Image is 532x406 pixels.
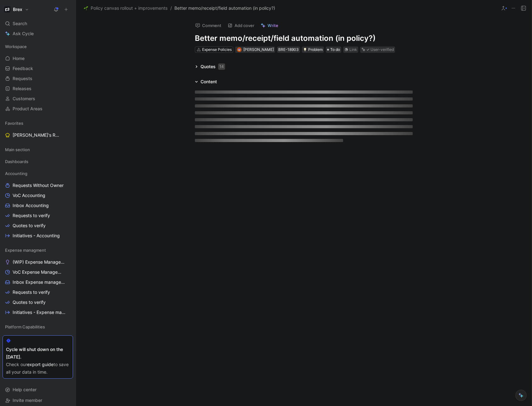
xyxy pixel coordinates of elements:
[3,169,73,178] div: Accounting
[13,30,34,37] span: Ask Cycle
[13,269,65,275] span: VoC Expense Management
[278,47,299,53] div: BRE-18903
[13,259,66,265] span: (WIP) Expense Management Problems
[3,19,73,28] div: Search
[13,75,32,82] span: Requests
[13,182,64,189] span: Requests Without Owner
[202,47,232,53] div: Expense Policies
[3,245,73,317] div: Expense managment(WIP) Expense Management ProblemsVoC Expense ManagementInbox Expense managementR...
[258,21,281,30] button: Write
[225,21,257,30] button: Add cover
[27,362,54,367] a: export guide
[13,299,46,305] span: Quotes to verify
[3,42,73,51] div: Workspace
[13,279,65,285] span: Inbox Expense management
[3,130,73,140] a: [PERSON_NAME]'s Requests
[3,298,73,307] a: Quotes to verify
[3,231,73,240] a: Initiatives - Accounting
[192,63,228,70] div: Quotes14
[3,267,73,277] a: VoC Expense Management
[3,191,73,200] a: VoC Accounting
[3,322,73,332] div: Platform Capabilities
[13,289,50,295] span: Requests to verify
[3,288,73,297] a: Requests to verify
[3,277,73,287] a: Inbox Expense management
[3,54,73,63] a: Home
[13,192,45,199] span: VoC Accounting
[3,221,73,230] a: Quotes to verify
[5,43,27,50] span: Workspace
[13,202,49,209] span: Inbox Accounting
[13,85,31,92] span: Releases
[243,47,274,52] span: [PERSON_NAME]
[13,20,27,27] span: Search
[3,245,73,255] div: Expense managment
[13,96,35,102] span: Customers
[13,132,59,138] span: [PERSON_NAME]'s Requests
[237,48,241,51] img: avatar
[13,106,42,112] span: Product Areas
[174,4,275,12] span: Better memo/receipt/field automation (in policy?)
[3,94,73,103] a: Customers
[5,158,28,165] span: Dashboards
[303,47,323,53] div: Problem
[5,170,27,177] span: Accounting
[13,309,66,315] span: Initiatives - Expense management
[218,63,225,70] div: 14
[371,47,394,53] div: User-verified
[3,201,73,210] a: Inbox Accounting
[3,211,73,220] a: Requests to verify
[3,104,73,113] a: Product Areas
[13,233,60,239] span: Initiatives - Accounting
[5,146,30,153] span: Main section
[195,33,413,43] h1: Better memo/receipt/field automation (in policy?)
[5,120,23,126] span: Favorites
[13,65,33,72] span: Feedback
[3,118,73,128] div: Favorites
[192,21,224,30] button: Comment
[13,387,37,392] span: Help center
[6,346,70,361] div: Cycle will shut down on the [DATE].
[5,324,45,330] span: Platform Capabilities
[3,181,73,190] a: Requests Without Owner
[3,145,73,154] div: Main section
[192,78,219,85] div: Content
[3,157,73,168] div: Dashboards
[201,78,217,85] div: Content
[82,4,169,12] button: 🌱Policy canvas rollout + improvements
[13,55,25,62] span: Home
[3,169,73,240] div: AccountingRequests Without OwnerVoC AccountingInbox AccountingRequests to verifyQuotes to verifyI...
[3,84,73,93] a: Releases
[349,47,357,53] div: Link
[268,23,278,28] span: Write
[3,29,73,38] a: Ask Cycle
[3,145,73,156] div: Main section
[326,47,341,53] div: To do
[330,47,340,53] span: To do
[3,322,73,333] div: Platform Capabilities
[84,6,88,10] img: 🌱
[13,7,22,12] h1: Brex
[3,257,73,267] a: (WIP) Expense Management Problems
[4,6,10,13] img: Brex
[303,48,307,52] img: 💡
[3,5,31,14] button: BrexBrex
[6,361,70,376] div: Check our to save all your data in time.
[3,385,73,394] div: Help center
[13,398,42,403] span: Invite member
[170,4,172,12] span: /
[3,308,73,317] a: Initiatives - Expense management
[13,212,50,219] span: Requests to verify
[5,247,46,253] span: Expense managment
[3,74,73,83] a: Requests
[13,222,46,229] span: Quotes to verify
[3,157,73,166] div: Dashboards
[3,64,73,73] a: Feedback
[3,396,73,405] div: Invite member
[201,63,225,70] div: Quotes
[302,47,324,53] div: 💡Problem
[91,4,167,12] span: Policy canvas rollout + improvements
